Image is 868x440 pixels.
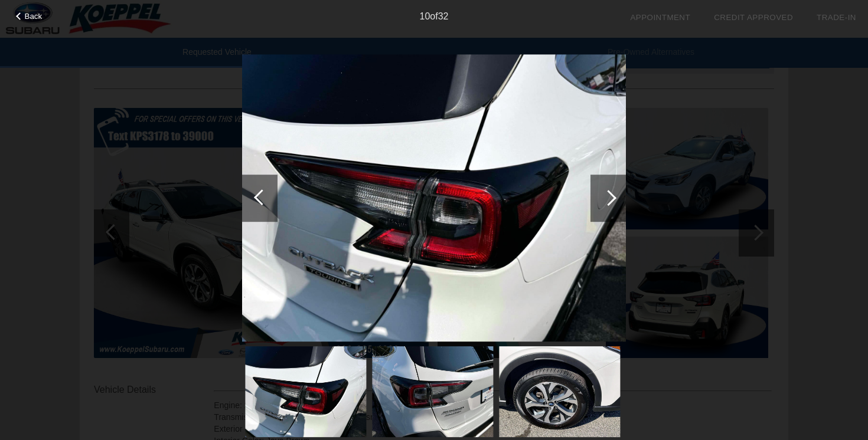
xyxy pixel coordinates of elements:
a: Trade-In [817,13,856,22]
span: Back [25,12,43,21]
img: 9e03023efd5c30281c712a52208e1859x.jpg [372,346,493,437]
span: 32 [438,11,449,21]
span: 10 [420,11,430,21]
a: Appointment [630,13,690,22]
img: e52adb62caa7a08e0bcaf8e1bdf716dcx.jpg [245,346,366,437]
a: Credit Approved [714,13,793,22]
img: e52adb62caa7a08e0bcaf8e1bdf716dcx.jpg [242,54,626,342]
img: c3eee98e93eb9a9b35728bb8396106fcx.jpg [499,346,620,437]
